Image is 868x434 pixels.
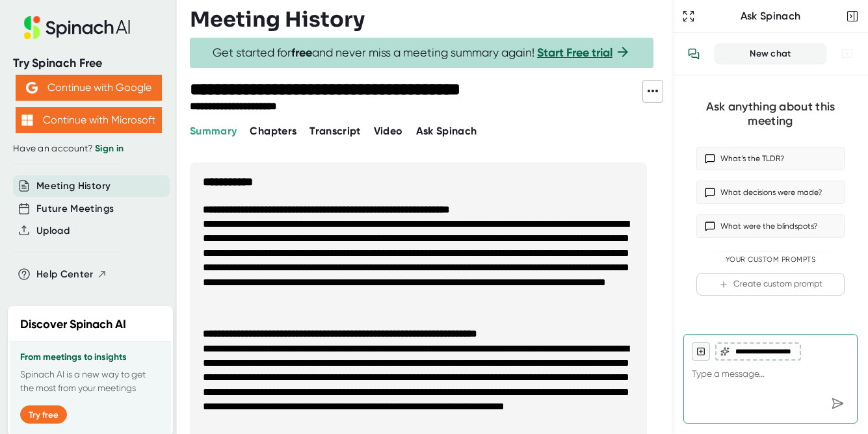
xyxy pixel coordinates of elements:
[95,143,124,154] a: Sign in
[250,125,296,137] span: Chapters
[36,179,111,194] button: Meeting History
[20,368,161,395] p: Spinach AI is a new way to get the most from your meetings
[679,7,698,25] button: Expand to Ask Spinach page
[36,267,107,282] button: Help Center
[681,41,707,67] button: View conversation history
[16,107,162,133] button: Continue with Microsoft
[250,123,296,139] button: Chapters
[213,45,631,60] span: Get started for and never miss a meeting summary again!
[309,125,361,137] span: Transcript
[36,267,94,282] span: Help Center
[190,7,365,32] h3: Meeting History
[696,255,845,264] div: Your Custom Prompts
[26,82,38,94] img: Aehbyd4JwY73AAAAAElFTkSuQmCC
[696,273,845,296] button: Create custom prompt
[698,10,843,23] div: Ask Spinach
[36,201,114,216] button: Future Meetings
[16,75,162,101] button: Continue with Google
[696,99,845,129] div: Ask anything about this meeting
[13,56,164,71] div: Try Spinach Free
[190,125,237,137] span: Summary
[374,125,403,137] span: Video
[723,48,818,60] div: New chat
[20,352,161,363] h3: From meetings to insights
[537,45,612,60] a: Start Free trial
[696,147,845,170] button: What’s the TLDR?
[309,123,361,139] button: Transcript
[416,123,477,139] button: Ask Spinach
[20,316,126,333] h2: Discover Spinach AI
[843,7,861,25] button: Close conversation sidebar
[696,214,845,238] button: What were the blindspots?
[696,181,845,204] button: What decisions were made?
[416,125,477,137] span: Ask Spinach
[826,392,849,415] div: Send message
[190,123,237,139] button: Summary
[291,45,312,60] b: free
[374,123,403,139] button: Video
[36,223,70,238] button: Upload
[13,143,164,155] div: Have an account?
[20,405,67,424] button: Try free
